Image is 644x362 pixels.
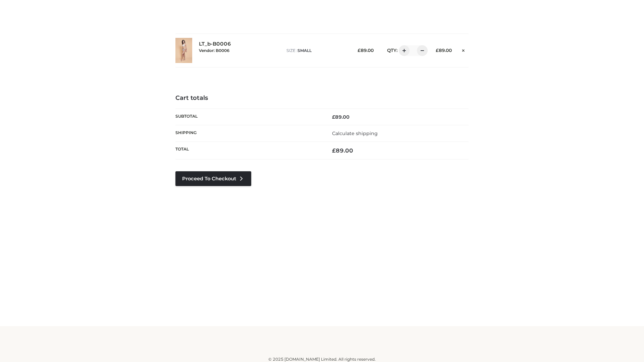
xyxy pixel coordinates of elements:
p: size : [286,48,347,54]
div: QTY: [380,45,425,56]
h4: Cart totals [175,95,469,102]
small: Vendor: B0006 [199,48,229,53]
th: Total [175,142,322,160]
bdi: 89.00 [332,147,353,154]
bdi: 89.00 [358,48,374,53]
span: £ [332,114,335,120]
span: SMALL [298,48,312,53]
a: Proceed to Checkout [175,171,251,186]
bdi: 89.00 [436,48,452,53]
th: Shipping [175,125,322,141]
span: £ [358,48,361,53]
a: Remove this item [459,45,469,54]
bdi: 89.00 [332,114,350,120]
a: Calculate shipping [332,130,378,136]
div: LT_b-B0006 [199,41,280,60]
th: Subtotal [175,109,322,125]
span: £ [332,147,336,154]
span: £ [436,48,439,53]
